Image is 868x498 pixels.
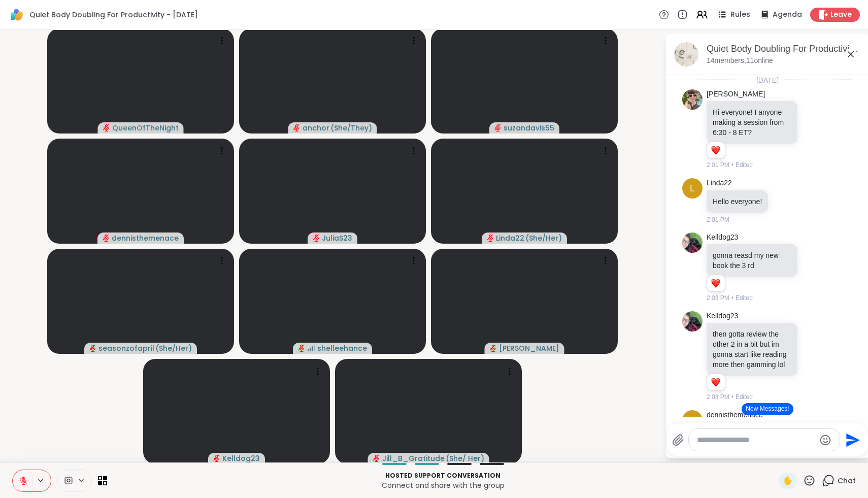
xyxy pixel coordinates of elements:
img: https://sharewell-space-live.sfo3.digitaloceanspaces.com/user-generated/3bf5b473-6236-4210-9da2-3... [682,89,703,110]
span: Edited [736,160,753,170]
span: L [690,182,695,195]
span: audio-muted [103,124,110,131]
span: audio-muted [490,345,497,352]
span: 2:01 PM [707,215,729,224]
a: [PERSON_NAME] [707,89,765,99]
textarea: Type your message [697,435,815,445]
span: ✋ [783,475,793,487]
span: Quiet Body Doubling For Productivity - [DATE] [29,10,198,20]
span: [DATE] [750,75,785,85]
span: JuliaS23 [322,233,352,243]
p: 14 members, 11 online [707,56,773,66]
span: Kelldog23 [222,453,260,463]
div: Reaction list [707,142,725,158]
span: ( She/Her ) [155,343,192,353]
p: gonna reasd my new book the 3 rd [713,250,791,271]
span: audio-muted [89,345,96,352]
button: Send [840,428,863,451]
span: audio-muted [494,124,502,131]
span: [PERSON_NAME] [499,343,559,353]
span: d [689,414,696,427]
span: Leave [830,10,852,20]
a: Linda22 [707,178,732,188]
span: ( She/ Her ) [446,453,484,463]
span: 2:03 PM [707,293,729,303]
span: audio-muted [293,124,301,131]
span: Linda22 [496,233,524,243]
img: https://sharewell-space-live.sfo3.digitaloceanspaces.com/user-generated/f837f3be-89e4-4695-8841-a... [682,311,703,331]
button: Reactions: love [710,378,721,386]
span: Chat [838,476,856,486]
span: ( She/Her ) [525,233,562,243]
span: ( She/They ) [330,123,372,133]
p: Hosted support conversation [113,471,773,480]
span: • [731,293,733,303]
a: Kelldog23 [707,233,738,243]
span: Rules [730,10,750,20]
span: QueenOfTheNight [112,123,179,133]
p: Hi everyone! I anyone making a session from 6:30 - 8 ET? [713,107,791,138]
span: Jill_B_Gratitude [382,453,445,463]
p: Connect and share with the group [113,480,773,490]
span: audio-muted [103,235,110,242]
span: shelleehance [317,343,367,353]
p: Hello everyone! [713,196,762,207]
img: Quiet Body Doubling For Productivity - Thursday, Oct 09 [674,42,698,67]
span: Edited [736,293,753,303]
button: New Messages! [742,403,793,415]
span: audio-muted [373,455,380,462]
span: 2:01 PM [707,160,729,170]
span: audio-muted [313,235,320,242]
span: Edited [736,392,753,402]
span: audio-muted [298,345,305,352]
div: Quiet Body Doubling For Productivity - [DATE] [707,43,861,55]
a: dennisthemenace [707,410,763,420]
div: Reaction list [707,275,725,291]
span: suzandavis55 [504,123,554,133]
span: anchor [303,123,329,133]
span: audio-muted [487,235,494,242]
span: dennisthemenace [112,233,179,243]
button: Reactions: love [710,279,721,287]
span: 2:03 PM [707,392,729,402]
img: https://sharewell-space-live.sfo3.digitaloceanspaces.com/user-generated/f837f3be-89e4-4695-8841-a... [682,233,703,253]
a: Kelldog23 [707,311,738,321]
span: audio-muted [213,455,220,462]
span: • [731,160,733,170]
span: seasonzofapril [98,343,154,353]
p: then gotta review the other 2 in a bit but im gonna start like reading more then gamming lol [713,329,791,370]
button: Reactions: love [710,146,721,154]
img: ShareWell Logomark [8,6,25,23]
button: Emoji picker [819,434,831,446]
span: Agenda [773,10,802,20]
span: • [731,392,733,402]
div: Reaction list [707,374,725,390]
